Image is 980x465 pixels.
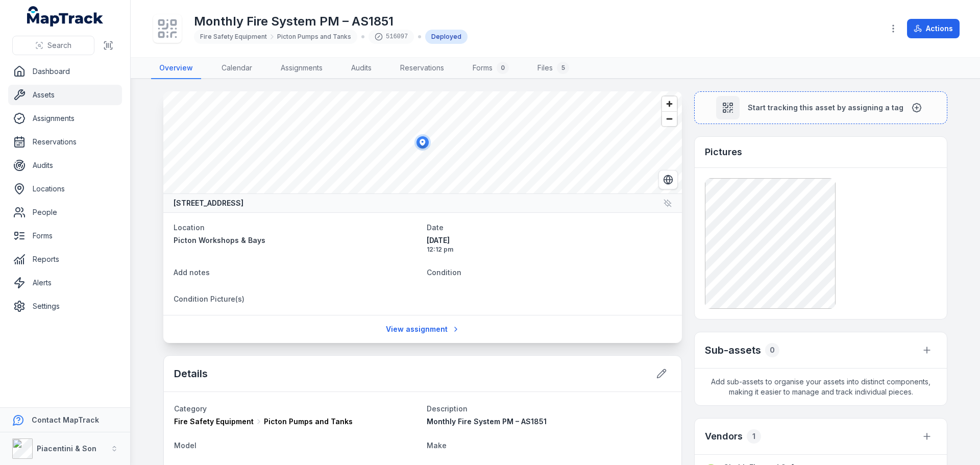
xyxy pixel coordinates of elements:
strong: Piacentini & Son [37,444,96,453]
span: Model [174,441,197,450]
span: 12:12 pm [427,246,672,254]
span: Add notes [174,268,210,277]
h1: Monthly Fire System PM – AS1851 [194,13,468,30]
strong: Contact MapTrack [32,415,99,424]
a: Locations [8,179,122,199]
span: Picton Pumps and Tanks [264,417,353,427]
h2: Details [174,366,208,381]
span: Date [427,223,444,232]
span: Start tracking this asset by assigning a tag [748,103,903,113]
button: Zoom out [662,111,677,126]
a: Audits [8,155,122,176]
time: 20/05/2025, 12:12:02 pm [427,235,672,254]
strong: [STREET_ADDRESS] [174,198,243,208]
a: MapTrack [27,6,104,27]
span: [DATE] [427,235,672,246]
a: Assets [8,85,122,105]
button: Switch to Satellite View [658,170,678,189]
span: Fire Safety Equipment [174,417,254,427]
span: Make [427,441,447,450]
button: Search [12,36,94,55]
button: Zoom in [662,96,677,111]
a: Dashboard [8,61,122,82]
canvas: Map [163,91,682,193]
div: Deployed [425,30,468,44]
a: Forms [8,226,122,246]
a: View assignment [379,320,467,339]
span: Category [174,404,207,413]
a: Settings [8,296,122,316]
div: 1 [747,429,761,444]
a: Assignments [8,108,122,129]
span: Picton Workshops & Bays [174,236,265,244]
a: Overview [151,58,201,79]
a: Reservations [8,132,122,152]
span: Condition Picture(s) [174,295,244,303]
a: Reservations [392,58,452,79]
h3: Pictures [705,145,742,159]
a: Assignments [273,58,331,79]
span: Condition [427,268,461,277]
span: Description [427,404,468,413]
a: People [8,202,122,223]
h2: Sub-assets [705,343,761,357]
a: Files5 [529,58,577,79]
a: Alerts [8,273,122,293]
h3: Vendors [705,429,743,444]
div: 0 [497,62,509,74]
a: Audits [343,58,380,79]
span: Search [47,40,71,51]
a: Picton Workshops & Bays [174,235,419,246]
span: Monthly Fire System PM – AS1851 [427,417,547,426]
button: Actions [907,19,960,38]
span: Add sub-assets to organise your assets into distinct components, making it easier to manage and t... [695,369,947,405]
span: Picton Pumps and Tanks [277,33,351,41]
div: 516097 [369,30,414,44]
a: Forms0 [464,58,517,79]
span: Location [174,223,205,232]
div: 0 [765,343,779,357]
div: 5 [557,62,569,74]
a: Calendar [213,58,260,79]
button: Start tracking this asset by assigning a tag [694,91,947,124]
span: Fire Safety Equipment [200,33,267,41]
a: Reports [8,249,122,270]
